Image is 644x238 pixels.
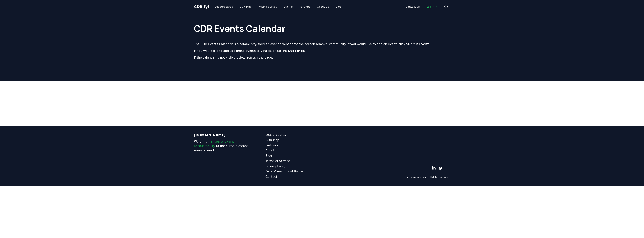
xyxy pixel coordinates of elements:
[432,166,436,170] a: LinkedIn
[288,49,305,53] b: Subscribe
[212,3,236,10] a: Leaderboards
[265,138,322,142] a: CDR Map
[265,154,322,158] a: Blog
[203,4,204,9] span: .
[403,3,423,10] a: Contact us
[265,169,322,174] a: Data Management Policy
[333,3,344,10] a: Blog
[265,148,322,153] a: About
[406,42,429,46] b: Submit Event
[265,133,322,137] a: Leaderboards
[281,3,296,10] a: Events
[194,4,209,9] a: CDR.fyi
[297,3,313,10] a: Partners
[265,164,322,169] a: Privacy Policy
[194,42,450,46] p: The CDR Events Calendar is a community-sourced event calendar for the carbon removal community. I...
[265,175,322,179] a: Contact
[194,133,250,138] p: [DOMAIN_NAME]
[237,3,255,10] a: CDR Map
[194,55,450,60] p: If the calendar is not visible below, refresh the page.
[212,3,344,10] nav: Main
[194,16,450,33] h1: CDR Events Calendar
[265,143,322,148] a: Partners
[265,159,322,163] a: Terms of Service
[439,166,443,170] a: Twitter
[399,176,450,179] p: © 2025 [DOMAIN_NAME]. All rights reserved.
[403,3,441,10] nav: Main
[314,3,332,10] a: About Us
[194,49,450,53] p: If you would like to add upcoming events to your calendar, hit
[194,140,235,148] span: transparency and accountability
[194,139,250,153] p: We bring to the durable carbon removal market
[255,3,280,10] a: Pricing Survey
[426,5,438,9] span: Log in
[423,3,441,10] a: Log in
[194,4,209,9] span: CDR fyi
